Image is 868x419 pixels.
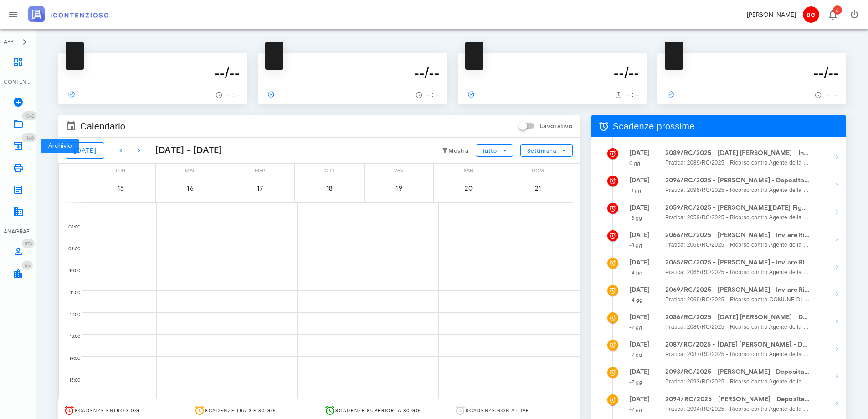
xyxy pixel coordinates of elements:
[59,288,82,298] div: 11:00
[265,88,295,101] a: ------
[4,228,33,236] div: ANAGRAFICA
[747,10,796,20] div: [PERSON_NAME]
[828,285,846,303] button: Mostra dettagli
[665,203,810,213] strong: 2059/RC/2025 - [PERSON_NAME][DATE] Figura - Inviare Ricorso
[482,147,497,154] span: Tutto
[386,176,412,201] button: 19
[75,408,140,414] span: Scadenze entro 3 gg
[665,186,810,195] span: Pratica: 2096/RC/2025 - Ricorso contro Agente della Riscossione - prov. di [GEOGRAPHIC_DATA]
[520,144,573,157] button: Settimana
[629,160,640,166] small: 0 gg
[629,352,642,358] small: -7 gg
[22,239,35,248] span: Distintivo
[525,185,551,192] span: 21
[665,312,810,322] strong: 2086/RC/2025 - [DATE] [PERSON_NAME] - Deposita la Costituzione in [GEOGRAPHIC_DATA]
[247,185,272,192] span: 17
[800,4,822,26] button: BG
[828,176,846,194] button: Mostra dettagli
[295,164,364,176] div: gio
[629,341,650,348] strong: [DATE]
[665,285,810,295] strong: 2069/RC/2025 - [PERSON_NAME] - Inviare Ricorso
[629,204,650,212] strong: [DATE]
[178,185,203,192] span: 16
[629,231,650,239] strong: [DATE]
[265,57,439,64] p: --------------
[365,164,434,176] div: ven
[59,266,82,276] div: 10:00
[4,78,33,86] div: CONTENZIOSO
[629,406,642,413] small: -7 gg
[665,64,839,82] h3: --/--
[629,395,650,403] strong: [DATE]
[59,331,82,341] div: 13:00
[665,350,810,359] span: Pratica: 2087/RC/2025 - Ricorso contro Agente della Riscossione - prov. di Ragusa, Consorzio Di B...
[629,379,642,385] small: -7 gg
[833,5,842,15] span: Distintivo
[629,149,650,157] strong: [DATE]
[828,148,846,166] button: Mostra dettagli
[434,164,503,176] div: sab
[22,111,37,120] span: Distintivo
[465,90,492,98] span: ------
[265,64,439,82] h3: --/--
[828,258,846,276] button: Mostra dettagli
[28,6,108,22] img: logo-text-2x.png
[626,92,639,98] span: -- : --
[503,164,573,176] div: dom
[66,64,240,82] h3: --/--
[629,242,642,248] small: -3 gg
[665,340,810,350] strong: 2087/RC/2025 - [DATE] [PERSON_NAME] - Deposita la Costituzione in [GEOGRAPHIC_DATA]
[665,148,810,158] strong: 2089/RC/2025 - [DATE] [PERSON_NAME] - Inviare Ricorso
[665,57,839,64] p: --------------
[828,312,846,331] button: Mostra dettagli
[629,286,650,294] strong: [DATE]
[59,222,82,232] div: 08:00
[22,133,36,142] span: Distintivo
[665,394,810,404] strong: 2094/RC/2025 - [PERSON_NAME] - Deposita la Costituzione in [GEOGRAPHIC_DATA]
[265,90,292,98] span: ------
[665,404,810,414] span: Pratica: 2094/RC/2025 - Ricorso contro Agente della Riscossione - prov. di Ragusa, Consorzio Di B...
[476,144,513,157] button: Tutto
[828,367,846,385] button: Mostra dettagli
[665,213,810,222] span: Pratica: 2059/RC/2025 - Ricorso contro Agente della Riscossione - prov. di [GEOGRAPHIC_DATA]
[828,340,846,358] button: Mostra dettagli
[108,176,134,201] button: 15
[629,259,650,266] strong: [DATE]
[665,240,810,249] span: Pratica: 2066/RC/2025 - Ricorso contro Agente della Riscossione - prov. di [GEOGRAPHIC_DATA]
[629,313,650,321] strong: [DATE]
[629,324,642,331] small: -7 gg
[465,64,639,82] h3: --/--
[25,241,32,247] span: 573
[665,322,810,331] span: Pratica: 2086/RC/2025 - Ricorso contro Agente della Riscossione - prov. di Ragusa, Consorzio Di B...
[66,90,92,98] span: ------
[803,6,819,23] span: BG
[25,263,30,269] span: 55
[317,185,342,192] span: 18
[828,203,846,221] button: Mostra dettagli
[466,408,529,414] span: Scadenze non attive
[66,57,240,64] p: --------------
[629,368,650,376] strong: [DATE]
[73,147,97,155] span: [DATE]
[178,176,203,201] button: 16
[613,119,695,134] span: Scadenze prossime
[665,158,810,167] span: Pratica: 2089/RC/2025 - Ricorso contro Agente della Riscossione - prov. di Ragusa
[665,295,810,304] span: Pratica: 2069/RC/2025 - Ricorso contro COMUNE DI [GEOGRAPHIC_DATA]
[629,187,642,194] small: -1 gg
[226,92,240,98] span: -- : --
[156,164,225,176] div: mar
[826,92,839,98] span: -- : --
[66,88,96,101] a: ------
[665,268,810,277] span: Pratica: 2065/RC/2025 - Ricorso contro Agente della Riscossione - prov. di [GEOGRAPHIC_DATA]
[25,135,34,141] span: 1160
[448,147,468,155] small: Mostra
[59,244,82,254] div: 09:00
[665,230,810,240] strong: 2066/RC/2025 - [PERSON_NAME] - Inviare Ricorso
[66,142,104,159] button: [DATE]
[22,261,33,270] span: Distintivo
[108,185,134,192] span: 15
[59,397,82,407] div: 16:00
[629,269,643,276] small: -4 gg
[317,176,342,201] button: 18
[426,92,440,98] span: -- : --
